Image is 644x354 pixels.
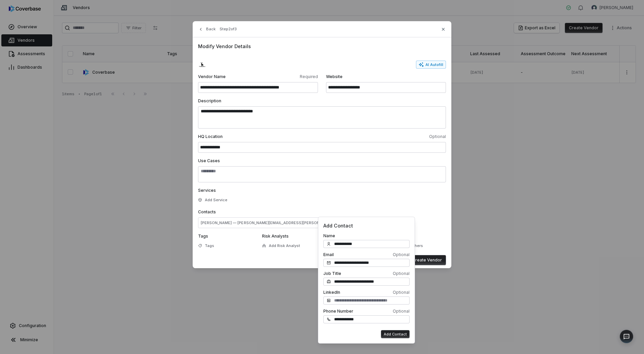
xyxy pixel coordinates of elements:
[196,23,218,35] button: Back
[198,134,321,139] span: HQ Location
[381,330,410,338] button: Add Contact
[205,243,214,248] span: Tags
[323,252,410,257] label: Email
[198,74,257,79] span: Vendor Name
[393,290,410,295] span: Optional
[259,74,318,79] span: Required
[196,194,229,206] button: Add Service
[198,234,208,239] span: Tags
[198,43,446,50] span: Modify Vendor Details
[393,252,410,257] span: Optional
[198,209,216,214] span: Contacts
[323,134,446,139] span: Optional
[323,222,410,229] span: Add Contact
[323,233,410,239] label: Name
[262,234,289,239] span: Risk Analysts
[198,158,220,163] span: Use Cases
[393,309,410,314] span: Optional
[220,27,237,32] span: Step 2 of 3
[269,243,300,248] span: Add Risk Analyst
[201,220,365,225] span: [PERSON_NAME] — [PERSON_NAME][EMAIL_ADDRESS][PERSON_NAME][DOMAIN_NAME]
[198,188,216,193] span: Services
[416,61,446,69] button: AI Autofill
[408,255,446,265] button: Create Vendor
[323,309,410,314] label: Phone Number
[198,98,221,103] span: Description
[323,271,410,276] label: Job Title
[393,271,410,276] span: Optional
[326,74,446,79] span: Website
[323,290,410,295] label: LinkedIn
